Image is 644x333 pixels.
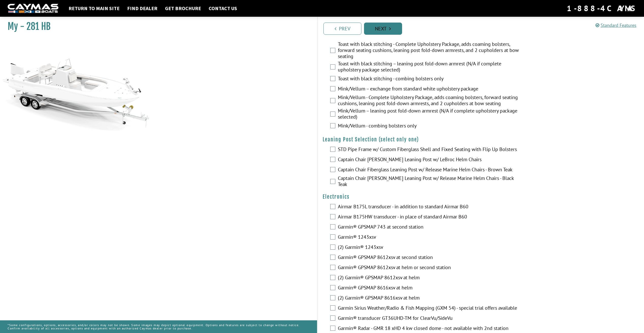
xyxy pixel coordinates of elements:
[338,264,522,272] label: Garmin® GPSMAP 8612xsv at helm or second station
[338,254,522,262] label: Garmin® GPSMAP 8612xsv at second station
[338,146,522,154] label: STD Pipe Frame w/ Custom Fiberglass Shell and Fixed Seating with Flip Up Bolsters
[338,94,522,108] label: Mink/Vellum - Complete Upholstery Package, adds coaming bolsters, forward seating cushions, leani...
[338,214,522,221] label: Airmar B175HW transducer - in place of standard Airmar B60
[338,86,522,93] label: Mink/Vellum – exchange from standard white upholstery package
[364,23,402,35] a: Next
[323,23,361,35] a: Prev
[66,5,122,12] a: Return to main site
[596,22,636,28] a: Standard Features
[8,321,309,332] p: *Some configurations, options, accessories, and/or colors may not be shown. Some images may depic...
[338,61,522,74] label: Toast with black stitching – leaning post fold-down armrest (N/A if complete upholstery package s...
[338,274,522,282] label: (2) Garmin® GPSMAP 8612xsv at helm
[8,21,304,32] h1: My - 281 HB
[162,5,204,12] a: Get Brochure
[206,5,240,12] a: Contact Us
[8,4,58,13] img: white-logo-c9c8dbefe5ff5ceceb0f0178aa75bf4bb51f6bca0971e226c86eb53dfe498488.png
[338,295,522,302] label: (2) Garmin® GPSMAP 8616xsv at helm
[338,175,522,189] label: Captain Chair [PERSON_NAME] Leaning Post w/ Release Marine Helm Chairs - Black Teak
[323,194,639,200] h4: Electronics
[338,285,522,292] label: Garmin® GPSMAP 8616xsv at helm
[338,224,522,231] label: Garmin® GPSMAP 743 at second station
[338,305,522,312] label: Garmin Sirius Weather/Radio & Fish Mapping (GXM 54) - special trial offers available
[338,203,522,211] label: Airmar B175L transducer - in addition to standard Airmar B60
[338,156,522,164] label: Captain Chair [PERSON_NAME] Leaning Post w/ LeBroc Helm Chairs
[338,325,522,332] label: Garmin® Radar - GMR 18 xHD 4 kw closed dome - not available with 2nd station
[338,76,522,83] label: Toast with black stitching - combing bolsters only
[338,41,522,61] label: Toast with black stitching - Complete Upholstery Package, adds coaming bolsters, forward seating ...
[338,315,522,322] label: Garmin® transducer GT36UHD-TM for ClearVu/SideVu
[338,123,522,130] label: Mink/Vellum - combing bolsters only
[338,166,522,174] label: Captain Chair Fiberglass Leaning Post w/ Release Marine Helm Chairs - Brown Teak
[323,136,639,143] h4: Leaning Post Selection (select only one)
[338,234,522,241] label: Garmin® 1243xsv
[338,244,522,251] label: (2) Garmin® 1243xsv
[125,5,160,12] a: Find Dealer
[567,3,636,14] div: 1-888-4CAYMAS
[338,108,522,121] label: Mink/Vellum – leaning post fold-down armrest (N/A if complete upholstery package selected)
